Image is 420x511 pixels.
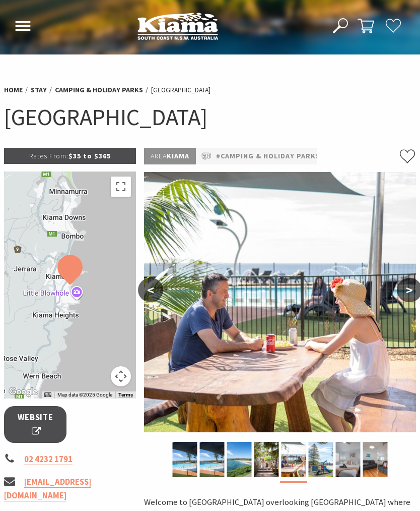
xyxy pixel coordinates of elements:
a: Home [4,85,23,95]
img: 3 bedroom cabin [363,442,387,477]
img: Outdoor eating area poolside [144,172,416,432]
img: Cabins at Surf Beach Holiday Park [172,442,197,477]
img: Ocean view [227,442,251,477]
a: Terms (opens in new tab) [118,392,133,398]
img: Playground [308,442,333,477]
span: Map data ©2025 Google [57,392,112,398]
button: Toggle fullscreen view [111,177,131,197]
span: Website [17,411,54,438]
a: #Camping & Holiday Parks [216,150,320,162]
p: $35 to $365 [4,148,136,164]
a: [EMAIL_ADDRESS][DOMAIN_NAME] [4,477,91,501]
button: Map camera controls [111,366,131,386]
h1: [GEOGRAPHIC_DATA] [4,102,416,133]
img: Boardwalk [254,442,278,477]
p: Kiama [144,148,196,164]
button: < [138,278,163,302]
a: Website [4,406,66,443]
span: Area [151,151,167,160]
img: Surf Beach Pool [199,442,224,477]
img: Main bedroom [335,442,360,477]
a: Click to see this area on Google Maps [7,385,40,399]
img: Google [7,385,40,399]
li: [GEOGRAPHIC_DATA] [151,85,211,96]
span: Rates From: [29,151,68,160]
button: Keyboard shortcuts [44,391,51,399]
a: 02 4232 1791 [24,454,73,465]
img: Outdoor eating area poolside [281,442,306,477]
img: Kiama Logo [137,12,218,40]
a: Camping & Holiday Parks [55,85,143,95]
a: Stay [31,85,47,95]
